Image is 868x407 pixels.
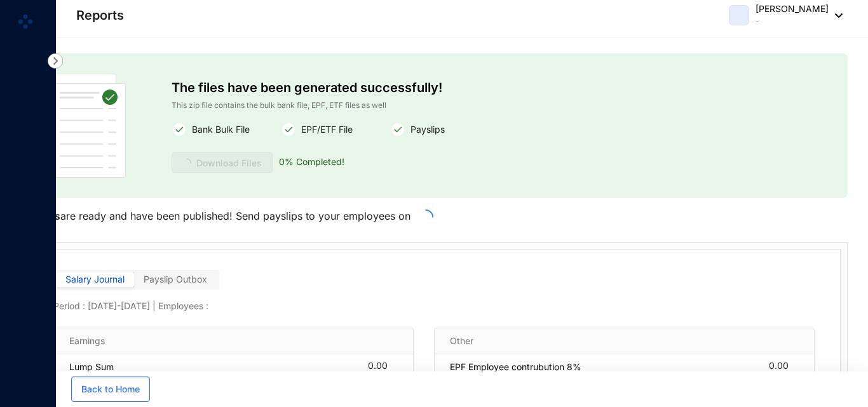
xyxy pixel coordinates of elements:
[405,122,445,137] p: Payslips
[69,335,105,347] p: Earnings
[829,13,843,18] img: dropdown-black.8e83cc76930a90b1a4fdb6d089b7bf3a.svg
[187,122,250,137] p: Bank Bulk File
[390,122,405,137] img: white-round-correct.82fe2cc7c780f4a5f5076f0407303cee.svg
[48,53,63,69] img: nav-icon-right.af6afadce00d159da59955279c43614e.svg
[418,210,433,225] span: loading
[20,208,410,224] p: are ready and have been published! Send payslips to your employees on
[769,361,799,373] div: 0.00
[296,122,353,137] p: EPF/ETF File
[756,15,829,28] p: -
[172,152,273,173] a: Download Files
[756,3,829,15] p: [PERSON_NAME]
[172,122,187,137] img: white-round-correct.82fe2cc7c780f4a5f5076f0407303cee.svg
[71,377,150,402] button: Back to Home
[368,361,398,373] div: 0.00
[281,122,296,137] img: white-round-correct.82fe2cc7c780f4a5f5076f0407303cee.svg
[450,361,581,373] p: EPF Employee contrubution 8%
[144,274,207,284] span: Payslip Outbox
[273,152,344,173] p: 0 % Completed!
[172,74,696,99] p: The files have been generated successfully!
[172,99,696,112] p: This zip file contains the bulk bank file, EPF, ETF files as well
[450,335,473,347] p: Other
[65,274,125,284] span: Salary Journal
[76,6,124,24] p: Reports
[41,74,126,178] img: publish-paper.61dc310b45d86ac63453e08fbc6f32f2.svg
[53,300,815,312] p: Period : [DATE] - [DATE] | Employees :
[69,361,114,373] p: Lump Sum
[81,383,140,396] span: Back to Home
